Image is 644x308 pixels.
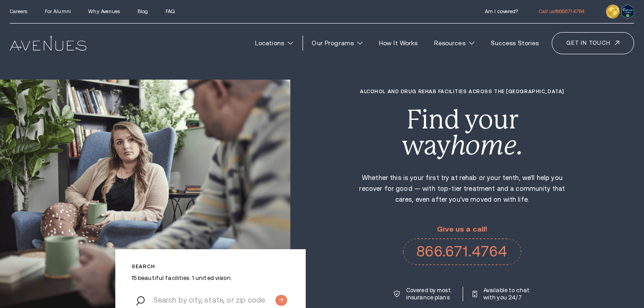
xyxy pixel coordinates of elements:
p: Covered by most insurance plans [406,287,453,301]
p: Available to chat with you 24/7 [483,287,530,301]
a: 866.671.4764 [403,238,521,265]
a: Success Stories [485,35,545,52]
a: Why Avenues [88,9,120,14]
a: Resources [428,35,480,52]
a: For Alumni [45,9,71,14]
a: Am I covered? [485,9,518,14]
p: Whether this is your first try at rehab or your tenth, we'll help you recover for good — with top... [358,172,566,205]
img: Verify Approval for www.avenuesrecovery.com [621,5,634,18]
a: Call us!866.671.4764 [539,9,584,14]
i: home. [450,130,523,161]
span: 866.671.4764 [556,9,584,14]
input: Submit [275,295,287,306]
a: FAQ [166,9,175,14]
a: How It Works [373,35,423,52]
div: Find your way [358,107,566,159]
p: Search [132,264,290,270]
p: 15 beautiful facilities. 1 united vision. [132,275,290,282]
h1: Alcohol and Drug Rehab Facilities across the [GEOGRAPHIC_DATA] [358,89,566,95]
a: Blog [137,9,148,14]
p: Give us a call! [403,225,521,233]
a: Available to chat with you 24/7 [473,287,530,301]
a: Locations [249,35,299,52]
a: Careers [10,9,28,14]
a: Get in touch [552,32,634,54]
a: Verify LegitScript Approval for www.avenuesrecovery.com [621,6,634,14]
a: Our Programs [306,35,369,52]
a: Covered by most insurance plans [394,287,453,301]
